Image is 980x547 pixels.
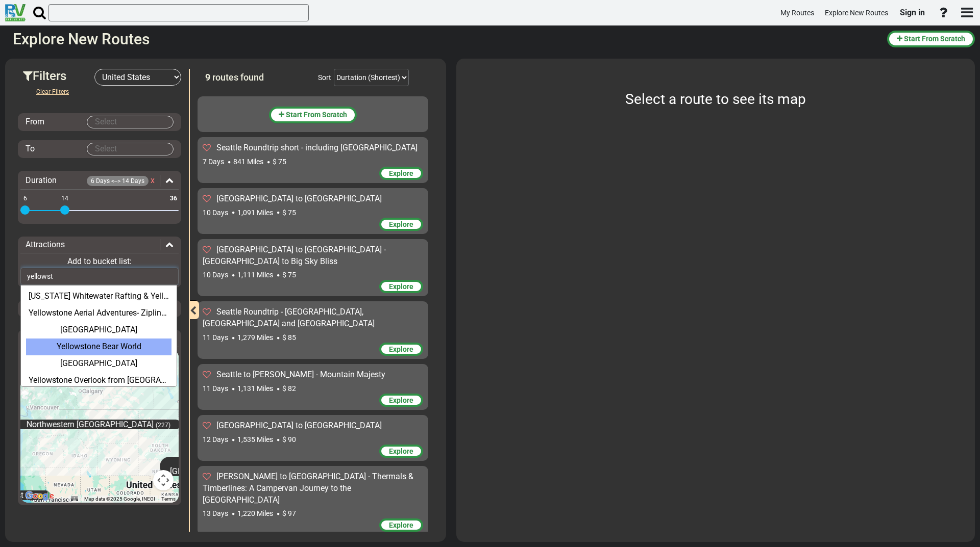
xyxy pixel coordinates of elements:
[20,239,179,251] div: Attractions
[389,282,413,291] span: Explore
[198,188,428,234] div: [GEOGRAPHIC_DATA] to [GEOGRAPHIC_DATA] 10 Days 1,091 Miles $ 75 Explore
[87,143,173,155] input: Select
[389,345,413,353] span: Explore
[198,415,428,461] div: [GEOGRAPHIC_DATA] to [GEOGRAPHIC_DATA] 12 Days 1,535 Miles $ 90 Explore
[216,194,382,203] span: [GEOGRAPHIC_DATA] to [GEOGRAPHIC_DATA]
[13,31,879,47] h2: Explore New Routes
[84,496,155,502] span: Map data ©2025 Google, INEGI
[27,420,154,429] span: Northwestern [GEOGRAPHIC_DATA]
[67,256,132,266] span: Add to bucket list:
[282,435,296,444] span: $ 90
[5,4,26,21] img: RvPlanetLogo.png
[237,209,273,217] span: 1,091 Miles
[203,245,386,266] span: [GEOGRAPHIC_DATA] to [GEOGRAPHIC_DATA] - [GEOGRAPHIC_DATA] to Big Sky Bliss
[895,2,929,23] a: Sign in
[282,271,296,279] span: $ 75
[379,518,423,532] div: Explore
[820,3,893,23] a: Explore New Routes
[23,489,57,503] img: Google
[237,509,273,517] span: 1,220 Miles
[168,194,179,203] span: 36
[389,396,413,404] span: Explore
[389,220,413,228] span: Explore
[28,86,77,98] button: Clear Filters
[379,445,423,458] div: Explore
[198,301,428,359] div: Seattle Roundtrip - [GEOGRAPHIC_DATA], [GEOGRAPHIC_DATA] and [GEOGRAPHIC_DATA] 11 Days 1,279 Mile...
[282,384,296,393] span: $ 82
[151,175,155,185] span: x
[237,333,273,342] span: 1,279 Miles
[286,111,347,119] span: Start From Scratch
[203,307,375,328] span: Seattle Roundtrip - [GEOGRAPHIC_DATA], [GEOGRAPHIC_DATA] and [GEOGRAPHIC_DATA]
[23,489,57,503] a: Open this area in Google Maps (opens a new window)
[216,143,418,152] span: Seattle Roundtrip short - including [GEOGRAPHIC_DATA]
[71,496,78,503] button: Keyboard shortcuts
[237,384,273,393] span: 1,131 Miles
[203,333,228,342] span: 11 Days
[237,435,273,444] span: 1,535 Miles
[198,137,428,183] div: Seattle Roundtrip short - including [GEOGRAPHIC_DATA] 7 Days 841 Miles $ 75 Explore
[23,69,94,83] h3: Filters
[26,117,44,126] span: From
[269,107,357,123] button: Start From Scratch
[203,472,413,505] span: [PERSON_NAME] to [GEOGRAPHIC_DATA] - Thermals & Timberlines: A Campervan Journey to the [GEOGRAPH...
[389,521,413,529] span: Explore
[87,116,173,128] input: Select
[161,496,176,502] a: Terms (opens in new tab)
[20,268,179,285] input: Search...
[389,447,413,455] span: Explore
[212,72,264,83] span: routes found
[904,35,965,43] span: Start From Scratch
[776,3,819,23] a: My Routes
[203,209,228,217] span: 10 Days
[237,271,273,279] span: 1,111 Miles
[60,194,70,203] span: 14
[26,175,57,185] span: Duration
[282,509,296,517] span: $ 97
[379,394,423,407] div: Explore
[205,72,210,83] span: 9
[282,333,296,342] span: $ 85
[389,169,413,177] span: Explore
[87,176,149,186] span: 6 Days <--> 14 Days
[216,370,385,379] span: Seattle to [PERSON_NAME] - Mountain Majesty
[233,158,263,166] span: 841 Miles
[170,457,247,476] span: Midwestern [GEOGRAPHIC_DATA]
[379,343,423,356] div: Explore
[203,158,224,166] span: 7 Days
[379,167,423,180] div: Explore
[825,9,888,17] span: Explore New Routes
[282,209,296,217] span: $ 75
[198,239,428,297] div: [GEOGRAPHIC_DATA] to [GEOGRAPHIC_DATA] - [GEOGRAPHIC_DATA] to Big Sky Bliss 10 Days 1,111 Miles $...
[216,421,382,430] span: [GEOGRAPHIC_DATA] to [GEOGRAPHIC_DATA]
[198,466,428,535] div: [PERSON_NAME] to [GEOGRAPHIC_DATA] - Thermals & Timberlines: A Campervan Journey to the [GEOGRAPH...
[156,422,170,429] span: (227)
[625,91,806,108] span: Select a route to see its map
[379,280,423,293] div: Explore
[379,218,423,231] div: Explore
[153,470,174,490] button: Map camera controls
[26,144,35,153] span: To
[20,175,179,187] div: Duration 6 Days <--> 14 Days x
[780,9,814,17] span: My Routes
[203,509,228,517] span: 13 Days
[318,72,331,83] div: Sort
[198,364,428,410] div: Seattle to [PERSON_NAME] - Mountain Majesty 11 Days 1,131 Miles $ 82 Explore
[26,240,65,249] span: Attractions
[22,194,29,203] span: 6
[273,158,286,166] span: $ 75
[887,31,975,47] button: Start From Scratch
[203,435,228,444] span: 12 Days
[203,271,228,279] span: 10 Days
[203,384,228,393] span: 11 Days
[900,8,925,17] span: Sign in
